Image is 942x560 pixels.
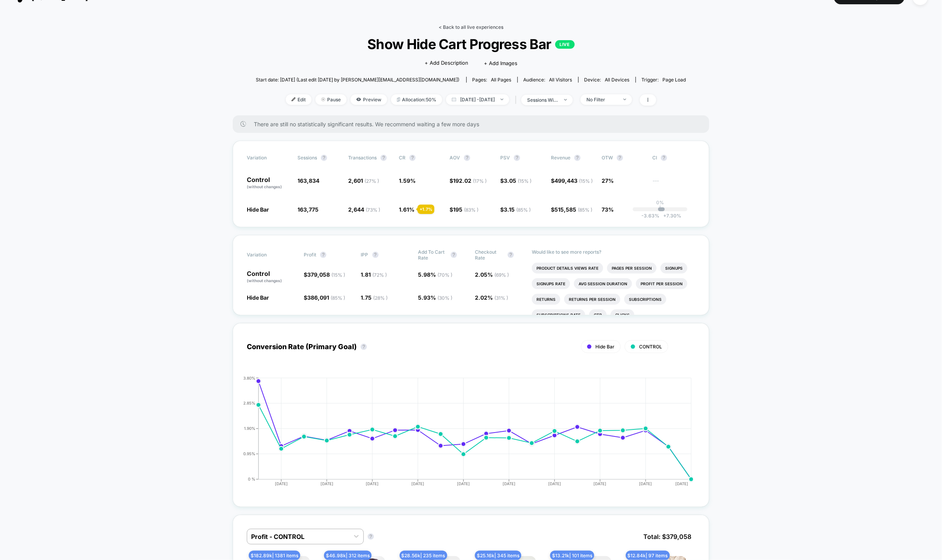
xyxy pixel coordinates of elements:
[247,177,290,190] p: Control
[663,77,686,83] span: Page Load
[373,272,387,278] span: ( 72 % )
[602,206,614,213] span: 73%
[549,77,572,83] span: All Visitors
[439,24,503,30] a: < Back to all live experiences
[397,97,400,102] img: rebalance
[425,59,468,67] span: + Add Description
[320,481,333,486] tspan: [DATE]
[348,206,380,213] span: 2,644
[247,294,269,301] span: Hide Bar
[292,97,296,101] img: edit
[243,451,255,456] tspan: 0.95%
[532,294,560,305] li: Returns
[286,94,312,105] span: Edit
[516,207,531,213] span: ( 85 % )
[399,155,405,161] span: CR
[636,278,687,289] li: Profit Per Session
[399,206,414,213] span: 1.61 %
[254,121,694,127] span: There are still no statistically significant results. We recommend waiting a few more days
[244,426,255,431] tspan: 1.90%
[351,94,387,105] span: Preview
[304,271,345,278] span: $
[607,263,657,274] li: Pages Per Session
[642,77,686,83] div: Trigger:
[366,207,380,213] span: ( 73 % )
[411,481,424,486] tspan: [DATE]
[504,206,531,213] span: 3.15
[321,97,325,101] img: end
[579,178,593,184] span: ( 15 % )
[247,206,269,213] span: Hide Bar
[602,155,645,161] span: OTW
[595,344,614,350] span: Hide Bar
[307,294,345,301] span: 386,091
[452,97,456,101] img: calendar
[494,272,509,278] span: ( 69 % )
[304,294,345,301] span: $
[418,205,434,214] div: + 1.7 %
[297,177,319,184] span: 163,834
[624,294,666,305] li: Subscriptions
[256,77,459,83] span: Start date: [DATE] (Last edit [DATE] by [PERSON_NAME][EMAIL_ADDRESS][DOMAIN_NAME])
[578,77,636,83] span: Device:
[551,177,593,184] span: $
[518,178,531,184] span: ( 15 % )
[564,294,620,305] li: Returns Per Session
[453,206,478,213] span: 195
[491,77,512,83] span: all pages
[555,40,575,49] p: LIVE
[247,155,290,161] span: Variation
[361,344,367,350] button: ?
[473,178,487,184] span: ( 17 % )
[578,207,592,213] span: ( 85 % )
[501,99,503,100] img: end
[361,252,368,258] span: IPP
[500,177,531,184] span: $
[243,401,255,405] tspan: 2.85%
[473,77,512,83] div: Pages:
[243,376,255,380] tspan: 3.80%
[450,155,460,161] span: AOV
[494,295,508,301] span: ( 31 % )
[464,155,470,161] button: ?
[532,249,695,255] p: Would like to see more reports?
[450,206,478,213] span: $
[239,376,687,493] div: CONVERSION_RATE
[623,99,626,100] img: end
[639,529,695,544] span: Total: $ 379,058
[586,97,618,102] div: No Filter
[451,252,457,258] button: ?
[320,252,326,258] button: ?
[277,36,664,52] span: Show Hide Cart Progress Bar
[372,252,379,258] button: ?
[321,155,327,161] button: ?
[446,94,509,105] span: [DATE] - [DATE]
[611,309,634,320] li: Clicks
[297,206,319,213] span: 163,775
[524,77,572,83] div: Audience:
[532,278,570,289] li: Signups Rate
[652,155,695,161] span: CI
[348,177,379,184] span: 2,601
[554,206,592,213] span: 515,585
[508,252,514,258] button: ?
[661,155,667,161] button: ?
[548,481,561,486] tspan: [DATE]
[660,263,687,274] li: Signups
[247,278,282,283] span: (without changes)
[366,481,379,486] tspan: [DATE]
[361,271,387,278] span: 1.81
[514,155,520,161] button: ?
[484,60,517,66] span: + Add Images
[663,213,666,219] span: +
[551,155,570,161] span: Revenue
[365,178,379,184] span: ( 27 % )
[450,177,487,184] span: $
[475,294,508,301] span: 2.02 %
[248,477,255,481] tspan: 0 %
[418,294,452,301] span: 5.93 %
[574,278,632,289] li: Avg Session Duration
[564,99,567,101] img: end
[399,177,416,184] span: 1.59 %
[475,271,509,278] span: 2.05 %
